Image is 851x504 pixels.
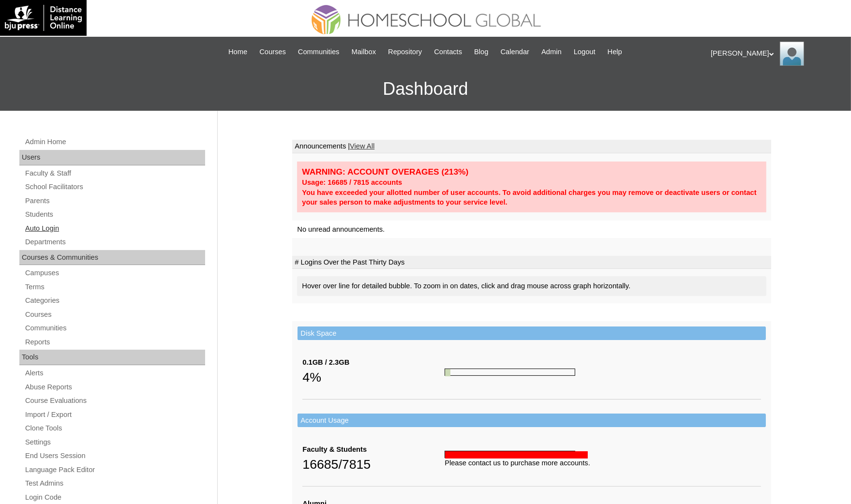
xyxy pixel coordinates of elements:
[608,46,622,58] span: Help
[24,267,205,279] a: Campuses
[302,455,445,474] div: 16685/7815
[292,256,771,269] td: # Logins Over the Past Thirty Days
[24,195,205,207] a: Parents
[24,281,205,293] a: Terms
[434,46,462,58] span: Contacts
[24,322,205,334] a: Communities
[302,178,402,186] strong: Usage: 16685 / 7815 accounts
[24,450,205,462] a: End Users Session
[383,46,427,58] a: Repository
[350,142,374,150] a: View All
[293,46,344,58] a: Communities
[603,46,627,58] a: Help
[445,458,761,468] div: Please contact us to purchase more accounts.
[302,368,445,387] div: 4%
[501,46,529,58] span: Calendar
[24,336,205,348] a: Reports
[574,46,596,58] span: Logout
[24,409,205,421] a: Import / Export
[24,181,205,193] a: School Facilitators
[24,477,205,489] a: Test Admins
[24,491,205,504] a: Login Code
[541,46,562,58] span: Admin
[24,167,205,179] a: Faculty & Staff
[228,46,247,58] span: Home
[5,5,82,31] img: logo-white.png
[302,445,445,455] div: Faculty & Students
[24,208,205,221] a: Students
[302,188,761,208] div: You have exceeded your allotted number of user accounts. To avoid additional charges you may remo...
[24,436,205,448] a: Settings
[24,222,205,235] a: Auto Login
[347,46,381,58] a: Mailbox
[24,464,205,476] a: Language Pack Editor
[24,236,205,248] a: Departments
[24,381,205,393] a: Abuse Reports
[298,414,766,428] td: Account Usage
[292,140,771,153] td: Announcements |
[259,46,286,58] span: Courses
[24,136,205,148] a: Admin Home
[19,250,205,266] div: Courses & Communities
[302,357,445,368] div: 0.1GB / 2.3GB
[24,367,205,379] a: Alerts
[224,46,252,58] a: Home
[569,46,600,58] a: Logout
[24,395,205,407] a: Course Evaluations
[5,67,846,111] h3: Dashboard
[469,46,493,58] a: Blog
[388,46,422,58] span: Repository
[19,350,205,365] div: Tools
[429,46,467,58] a: Contacts
[780,42,804,66] img: Ariane Ebuen
[711,42,841,66] div: [PERSON_NAME]
[352,46,376,58] span: Mailbox
[496,46,534,58] a: Calendar
[537,46,567,58] a: Admin
[24,295,205,307] a: Categories
[19,150,205,165] div: Users
[297,276,766,296] div: Hover over line for detailed bubble. To zoom in on dates, click and drag mouse across graph horiz...
[298,326,766,341] td: Disk Space
[302,166,761,178] div: WARNING: ACCOUNT OVERAGES (213%)
[474,46,488,58] span: Blog
[254,46,291,58] a: Courses
[24,309,205,321] a: Courses
[292,221,771,238] td: No unread announcements.
[24,422,205,434] a: Clone Tools
[298,46,340,58] span: Communities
